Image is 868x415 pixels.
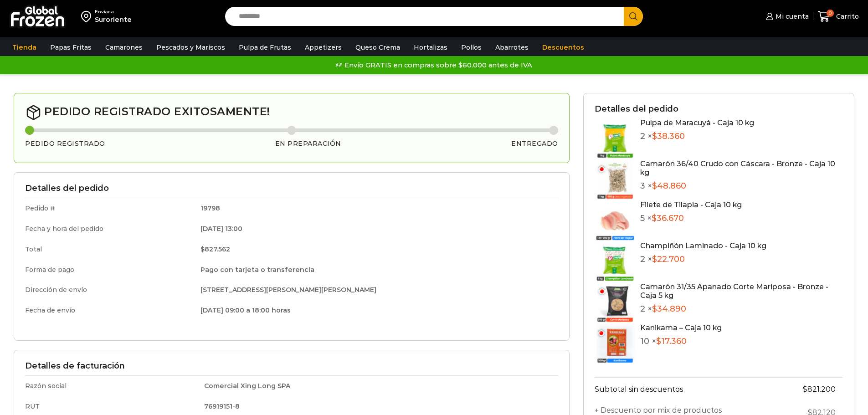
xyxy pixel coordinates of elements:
a: Pulpa de Frutas [234,39,296,56]
span: $ [652,254,657,264]
a: Camarones [101,39,147,56]
a: Pulpa de Maracuyá - Caja 10 kg [640,118,754,127]
a: Camarón 31/35 Apanado Corte Mariposa - Bronze - Caja 5 kg [640,282,828,300]
td: Razón social [25,375,198,396]
a: Descuentos [538,39,589,56]
a: 0 Carrito [818,6,859,27]
p: 2 × [640,304,843,314]
td: Fecha y hora del pedido [25,219,194,239]
a: Tienda [8,39,41,56]
span: $ [656,336,661,346]
bdi: 34.890 [652,304,686,314]
bdi: 17.360 [656,336,687,346]
h3: Detalles del pedido [595,104,843,114]
td: 19798 [194,198,558,219]
td: Dirección de envío [25,280,194,300]
td: Comercial Xing Long SPA [198,375,558,396]
span: $ [803,385,807,394]
a: Abarrotes [491,39,533,56]
a: Appetizers [300,39,346,56]
h2: Pedido registrado exitosamente! [25,104,558,121]
bdi: 48.860 [652,181,686,191]
bdi: 38.360 [652,131,685,141]
h3: Detalles del pedido [25,184,558,194]
span: 0 [827,10,834,17]
td: Pedido # [25,198,194,219]
span: $ [200,245,205,253]
td: [STREET_ADDRESS][PERSON_NAME][PERSON_NAME] [194,280,558,300]
span: Carrito [834,12,859,21]
a: Pescados y Mariscos [152,39,230,56]
span: $ [652,131,657,141]
span: $ [652,304,657,314]
td: [DATE] 09:00 a 18:00 horas [194,300,558,319]
h3: Detalles de facturación [25,361,558,371]
td: Total [25,239,194,260]
span: Mi cuenta [773,12,809,21]
a: Hortalizas [409,39,452,56]
img: address-field-icon.svg [81,9,95,24]
bdi: 827.562 [200,245,230,253]
span: $ [652,181,657,191]
td: [DATE] 13:00 [194,219,558,239]
h3: En preparación [275,140,341,148]
p: 2 × [640,132,754,142]
h3: Pedido registrado [25,140,105,148]
p: 5 × [640,214,742,224]
a: Filete de Tilapia - Caja 10 kg [640,200,742,209]
a: Mi cuenta [764,7,808,26]
span: $ [652,213,657,223]
button: Search button [624,7,643,26]
td: Pago con tarjeta o transferencia [194,260,558,280]
p: 3 × [640,181,843,191]
div: Enviar a [95,9,132,15]
a: Champiñón Laminado - Caja 10 kg [640,241,766,250]
bdi: 821.200 [803,385,836,394]
div: Suroriente [95,15,132,24]
a: Papas Fritas [46,39,96,56]
p: 2 × [640,255,766,265]
bdi: 36.670 [652,213,684,223]
th: Subtotal sin descuentos [595,377,776,401]
td: Fecha de envío [25,300,194,319]
td: Forma de pago [25,260,194,280]
p: 10 × [640,337,722,347]
a: Pollos [457,39,486,56]
bdi: 22.700 [652,254,685,264]
a: Camarón 36/40 Crudo con Cáscara - Bronze - Caja 10 kg [640,159,835,177]
h3: Entregado [511,140,558,148]
a: Queso Crema [351,39,405,56]
a: Kanikama – Caja 10 kg [640,323,722,332]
